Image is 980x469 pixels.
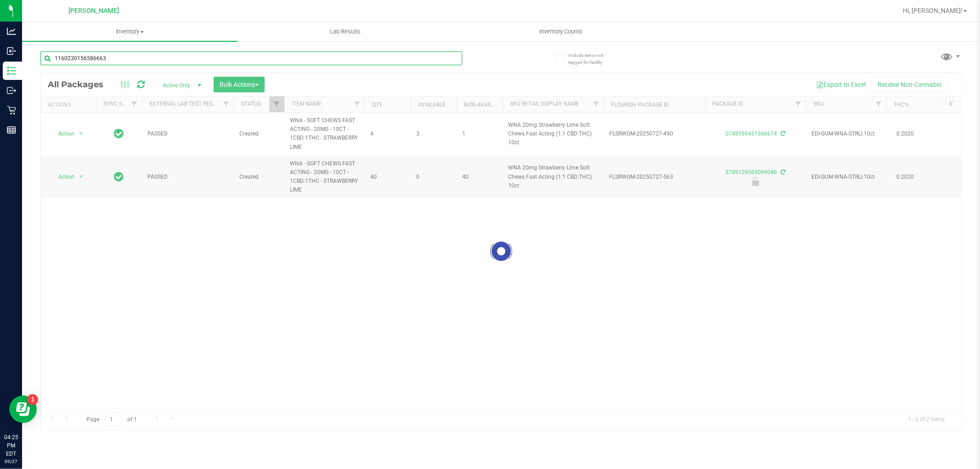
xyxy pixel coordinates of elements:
[317,28,373,36] span: Lab Results
[68,7,119,15] span: [PERSON_NAME]
[7,27,16,36] inline-svg: Analytics
[9,396,37,423] iframe: Resource center
[7,66,16,75] inline-svg: Inventory
[4,433,18,458] p: 04:25 PM EDT
[453,22,668,41] a: Inventory Counts
[238,22,453,41] a: Lab Results
[7,106,16,115] inline-svg: Retail
[7,125,16,135] inline-svg: Reports
[903,7,963,14] span: Hi, [PERSON_NAME]!
[7,86,16,95] inline-svg: Outbound
[22,22,238,41] a: Inventory
[27,394,38,405] iframe: Resource center unread badge
[4,458,18,465] p: 09/27
[527,28,595,36] span: Inventory Counts
[40,51,462,65] input: Search Package ID, Item Name, SKU, Lot or Part Number...
[7,46,16,56] inline-svg: Inbound
[22,28,238,36] span: Inventory
[568,52,614,66] span: Include items not tagged for facility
